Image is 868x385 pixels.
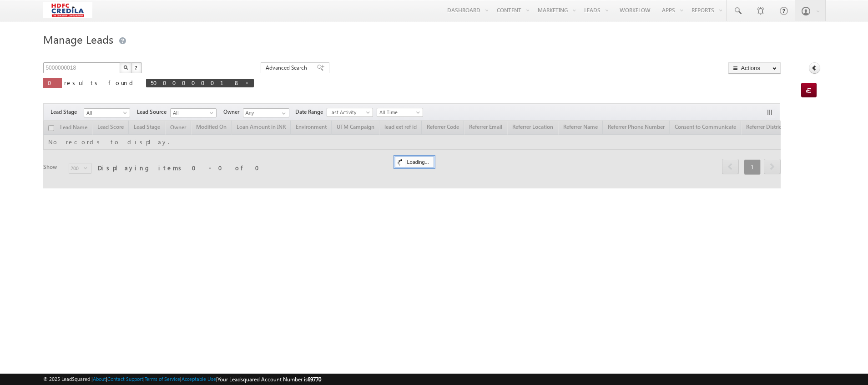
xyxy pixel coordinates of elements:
button: Actions [728,62,781,74]
span: Lead Stage [50,108,84,116]
span: 0 [48,79,57,86]
img: Search [123,65,128,70]
a: Show All Items [277,109,288,118]
input: Type to Search [243,108,289,117]
a: All [170,108,217,117]
a: Terms of Service [145,376,180,382]
span: Lead Source [137,108,170,116]
span: Date Range [295,108,327,116]
span: ? [135,64,139,71]
a: All [84,108,130,117]
span: Manage Leads [43,32,113,46]
span: Last Activity [327,108,370,117]
a: About [93,376,106,382]
span: Your Leadsquared Account Number is [217,376,321,383]
span: All [84,109,127,117]
div: Loading... [395,157,434,167]
span: 69770 [308,376,321,383]
span: Owner [223,108,243,116]
span: 5000000018 [151,79,240,86]
span: results found [64,79,136,86]
span: Advanced Search [266,64,310,72]
a: All Time [377,108,423,117]
span: All [171,109,214,117]
button: ? [131,62,142,73]
span: All Time [377,108,420,117]
a: Acceptable Use [182,376,216,382]
span: © 2025 LeadSquared | | | | | [43,375,321,384]
img: Custom Logo [43,2,92,18]
a: Contact Support [107,376,143,382]
a: Last Activity [327,108,373,117]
